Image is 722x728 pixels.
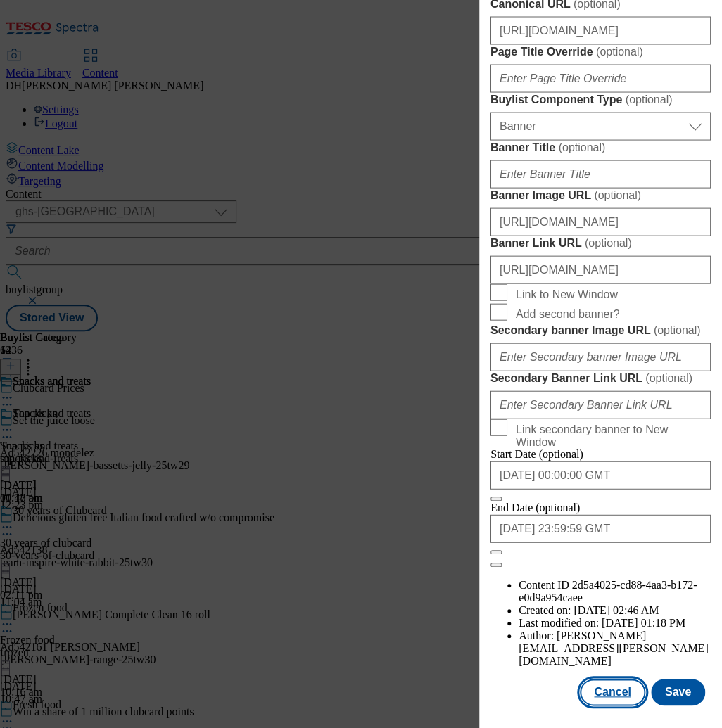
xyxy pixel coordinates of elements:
[490,140,711,154] label: Banner Title
[490,514,711,542] input: Enter Date
[585,236,632,248] span: ( optional )
[596,45,643,57] span: ( optional )
[580,679,645,705] button: Cancel
[651,679,705,705] button: Save
[490,207,711,236] input: Enter Banner Image URL
[626,93,673,105] span: ( optional )
[490,44,711,58] label: Page Title Override
[490,160,711,188] input: Enter Banner Title
[490,550,502,554] button: Close
[490,497,502,501] button: Close
[490,64,711,92] input: Enter Page Title Override
[516,423,705,448] span: Link secondary banner to New Window
[645,371,692,383] span: ( optional )
[516,307,620,320] span: Add second banner?
[490,188,711,202] label: Banner Image URL
[490,371,711,385] label: Secondary Banner Link URL
[490,461,711,489] input: Enter Date
[519,630,708,667] span: [PERSON_NAME][EMAIL_ADDRESS][PERSON_NAME][DOMAIN_NAME]
[519,579,697,604] span: 2d5a4025-cd88-4aa3-b172-e0d9a954caee
[594,189,641,200] span: ( optional )
[490,323,711,337] label: Secondary banner Image URL
[490,236,711,250] label: Banner Link URL
[602,617,685,629] span: [DATE] 01:18 PM
[490,343,711,371] input: Enter Secondary banner Image URL
[519,617,711,630] li: Last modified on:
[654,324,701,336] span: ( optional )
[519,630,711,668] li: Author:
[490,16,711,44] input: Enter Canonical URL
[516,288,618,300] span: Link to New Window
[490,502,580,513] span: End Date (optional)
[519,604,711,617] li: Created on:
[519,579,711,604] li: Content ID
[490,448,583,460] span: Start Date (optional)
[559,141,606,153] span: ( optional )
[574,604,659,616] span: [DATE] 02:46 AM
[490,92,711,106] label: Buylist Component Type
[490,390,711,419] input: Enter Secondary Banner Link URL
[490,255,711,283] input: Enter Banner Link URL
